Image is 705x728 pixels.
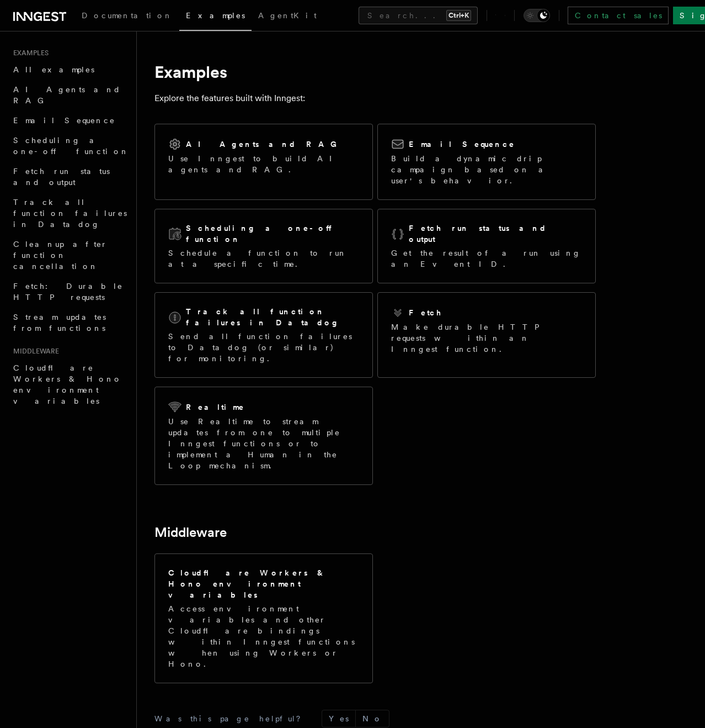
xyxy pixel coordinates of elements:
span: Examples [9,49,49,57]
span: Documentation [82,11,173,20]
a: Scheduling a one-off functionSchedule a function to run at a specific time. [154,209,373,283]
span: Fetch: Durable HTTP requests [13,282,123,302]
a: Email Sequence [9,110,130,130]
a: Fetch run status and output [9,161,130,192]
p: Access environment variables and other Cloudflare bindings within Inngest functions when using Wo... [168,603,359,669]
h2: Fetch run status and output [409,223,582,245]
p: Get the result of a run using an Event ID. [391,247,582,270]
a: Fetch run status and outputGet the result of a run using an Event ID. [377,209,596,283]
span: AgentKit [258,11,317,20]
button: Toggle dark mode [524,9,550,22]
a: Cloudflare Workers & Hono environment variables [9,358,130,411]
a: Fetch: Durable HTTP requests [9,276,130,307]
span: Scheduling a one-off function [13,136,129,156]
a: Middleware [154,525,227,540]
a: Email SequenceBuild a dynamic drip campaign based on a user's behavior. [377,124,596,200]
p: Build a dynamic drip campaign based on a user's behavior. [391,153,582,186]
a: AgentKit [252,3,323,30]
span: Email Sequence [13,116,115,125]
h2: Fetch [409,307,442,318]
span: All examples [13,65,94,74]
button: Search...Ctrl+K [359,7,478,24]
p: Send all function failures to Datadog (or similar) for monitoring. [168,331,359,364]
button: Yes [322,710,355,727]
a: Track all function failures in Datadog [9,192,130,234]
a: Track all function failures in DatadogSend all function failures to Datadog (or similar) for moni... [154,292,373,378]
a: FetchMake durable HTTP requests within an Inngest function. [377,292,596,378]
span: Middleware [9,347,59,356]
a: RealtimeUse Realtime to stream updates from one to multiple Inngest functions or to implement a H... [154,387,373,485]
a: Documentation [75,3,179,30]
h1: Examples [154,62,596,82]
h2: Track all function failures in Datadog [186,306,359,328]
a: Contact sales [568,7,669,24]
button: No [356,710,389,727]
p: Use Realtime to stream updates from one to multiple Inngest functions or to implement a Human in ... [168,416,359,471]
span: AI Agents and RAG [13,85,121,105]
p: Was this page helpful? [154,713,308,724]
h2: Realtime [186,402,245,413]
h2: Email Sequence [409,139,515,150]
kbd: Ctrl+K [446,10,471,21]
p: Make durable HTTP requests within an Inngest function. [391,321,582,355]
span: Cleanup after function cancellation [13,240,108,271]
span: Examples [186,11,245,20]
span: Stream updates from functions [13,313,106,333]
a: All examples [9,60,130,80]
a: Stream updates from functions [9,307,130,338]
p: Explore the features built with Inngest: [154,91,596,106]
h2: Cloudflare Workers & Hono environment variables [168,567,359,600]
a: AI Agents and RAG [9,80,130,110]
span: Fetch run status and output [13,167,110,187]
a: Examples [179,3,252,31]
p: Schedule a function to run at a specific time. [168,247,359,270]
a: AI Agents and RAGUse Inngest to build AI agents and RAG. [154,124,373,200]
a: Scheduling a one-off function [9,130,130,161]
h2: AI Agents and RAG [186,139,343,150]
p: Use Inngest to build AI agents and RAG. [168,153,359,175]
span: Cloudflare Workers & Hono environment variables [13,363,122,405]
a: Cloudflare Workers & Hono environment variablesAccess environment variables and other Cloudflare ... [154,553,373,683]
h2: Scheduling a one-off function [186,223,359,245]
a: Cleanup after function cancellation [9,234,130,276]
span: Track all function failures in Datadog [13,198,127,229]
